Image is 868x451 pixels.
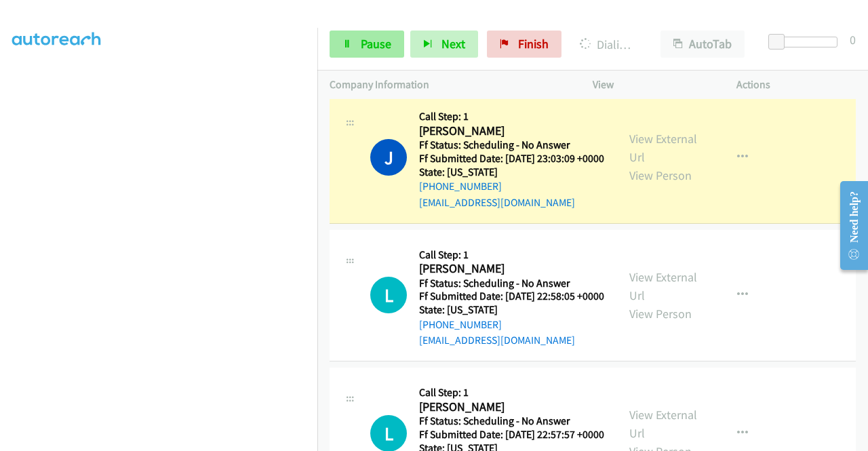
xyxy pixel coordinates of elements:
a: Finish [487,31,561,58]
a: [EMAIL_ADDRESS][DOMAIN_NAME] [419,334,575,347]
h2: [PERSON_NAME] [419,123,603,139]
h5: Ff Submitted Date: [DATE] 23:03:09 +0000 [419,152,604,165]
a: View Person [629,306,692,321]
h5: Ff Status: Scheduling - No Answer [419,277,604,290]
span: Finish [518,36,549,52]
h5: Ff Status: Scheduling - No Answer [419,138,604,152]
p: Company Information [330,77,568,93]
a: View External Url [629,269,697,303]
h2: [PERSON_NAME] [419,399,603,415]
h5: Ff Submitted Date: [DATE] 22:58:05 +0000 [419,290,604,303]
button: AutoTab [660,31,745,58]
span: Pause [361,36,391,52]
button: Next [410,31,478,58]
a: View Person [629,168,692,183]
a: View External Url [629,407,697,441]
h1: L [370,277,407,313]
h2: [PERSON_NAME] [419,261,603,277]
span: Next [441,36,465,52]
h5: Ff Status: Scheduling - No Answer [419,414,604,428]
p: View [593,77,712,93]
h5: State: [US_STATE] [419,303,604,317]
p: Dialing [PERSON_NAME] [580,35,636,54]
div: Delay between calls (in seconds) [775,37,837,47]
h5: Ff Submitted Date: [DATE] 22:57:57 +0000 [419,428,604,442]
a: [EMAIL_ADDRESS][DOMAIN_NAME] [419,196,575,209]
a: View External Url [629,131,697,165]
h5: Call Step: 1 [419,386,604,399]
iframe: Resource Center [829,172,868,279]
a: [PHONE_NUMBER] [419,180,502,193]
h1: J [370,139,407,176]
h5: Call Step: 1 [419,248,604,262]
div: The call is yet to be attempted [370,277,407,313]
div: 0 [850,31,856,49]
h5: State: [US_STATE] [419,165,604,179]
p: Actions [736,77,856,93]
a: Pause [330,31,404,58]
a: [PHONE_NUMBER] [419,318,502,331]
h5: Call Step: 1 [419,110,604,123]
